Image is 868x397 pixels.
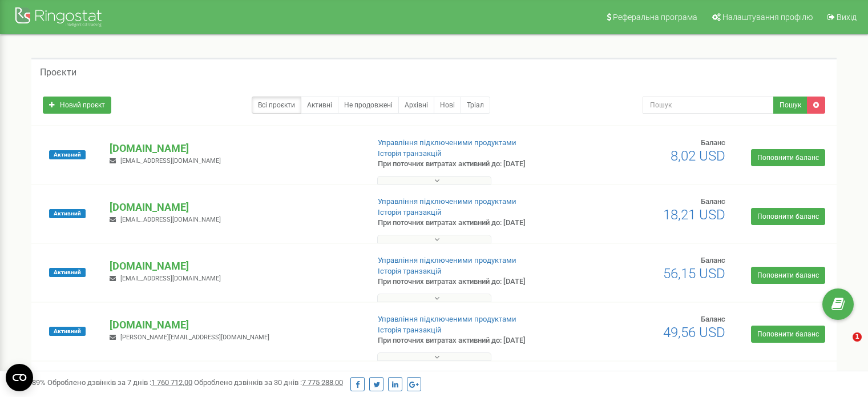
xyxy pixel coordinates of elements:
u: 1 760 712,00 [151,378,192,387]
button: Open CMP widget [6,364,33,391]
span: 18,21 USD [663,207,725,223]
h5: Проєкти [40,67,76,78]
a: Архівні [398,97,434,114]
a: Історія транзакцій [378,267,442,275]
a: Активні [301,97,338,114]
u: 7 775 288,00 [302,378,343,387]
span: Активний [49,150,86,159]
a: Управління підключеними продуктами [378,256,516,264]
span: Оброблено дзвінків за 30 днів : [194,378,343,387]
a: Історія транзакцій [378,208,442,216]
p: [DOMAIN_NAME] [110,259,359,274]
span: [EMAIL_ADDRESS][DOMAIN_NAME] [120,216,221,223]
span: 8,02 USD [671,148,725,164]
a: Управління підключеними продуктами [378,315,516,323]
p: При поточних витратах активний до: [DATE] [378,159,560,170]
span: 56,15 USD [663,266,725,282]
span: Налаштування профілю [722,13,813,22]
span: Реферальна програма [613,13,697,22]
p: [DOMAIN_NAME] [110,318,359,332]
span: Оброблено дзвінків за 7 днів : [47,378,192,387]
a: Нові [434,97,461,114]
span: Активний [49,268,86,277]
iframe: Intercom live chat [829,332,857,360]
span: Баланс [701,256,725,264]
span: Активний [49,327,86,336]
a: Поповнити баланс [751,267,825,284]
span: 49,56 USD [663,324,725,340]
span: [PERSON_NAME][EMAIL_ADDRESS][DOMAIN_NAME] [120,334,269,341]
a: Всі проєкти [252,97,301,114]
span: 1 [853,332,862,342]
a: Поповнити баланс [751,149,825,166]
a: Поповнити баланс [751,208,825,225]
span: Баланс [701,315,725,323]
span: [EMAIL_ADDRESS][DOMAIN_NAME] [120,157,221,165]
a: Історія транзакцій [378,326,442,334]
span: Активний [49,209,86,218]
span: [EMAIL_ADDRESS][DOMAIN_NAME] [120,275,221,282]
p: При поточних витратах активний до: [DATE] [378,218,560,228]
p: [DOMAIN_NAME] [110,141,359,156]
p: [DOMAIN_NAME] [110,200,359,215]
a: Історія транзакцій [378,149,442,158]
span: Баланс [701,197,725,206]
a: Управління підключеними продуктами [378,197,516,206]
button: Пошук [773,97,808,114]
span: Баланс [701,138,725,147]
a: Управління підключеними продуктами [378,138,516,147]
a: Тріал [461,97,490,114]
a: Поповнити баланс [751,326,825,343]
a: Новий проєкт [43,97,111,114]
input: Пошук [643,97,774,114]
a: Не продовжені [338,97,399,114]
span: Вихід [837,13,857,22]
p: При поточних витратах активний до: [DATE] [378,276,560,287]
p: При поточних витратах активний до: [DATE] [378,335,560,346]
